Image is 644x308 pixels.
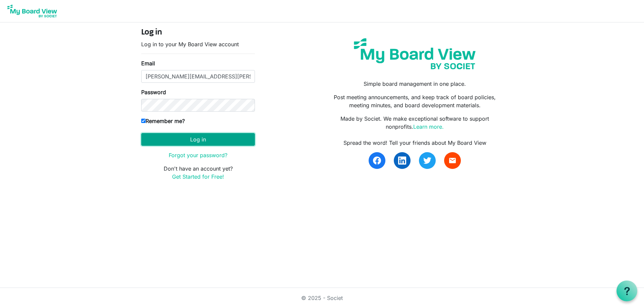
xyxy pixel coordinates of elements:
p: Made by Societ. We make exceptional software to support nonprofits. [327,115,503,131]
label: Password [141,88,166,96]
a: Get Started for Free! [172,173,224,180]
p: Post meeting announcements, and keep track of board policies, meeting minutes, and board developm... [327,93,503,109]
a: email [444,152,461,169]
p: Don't have an account yet? [141,165,255,181]
p: Simple board management in one place. [327,80,503,88]
img: My Board View Logo [5,3,59,19]
h4: Log in [141,28,255,38]
div: Spread the word! Tell your friends about My Board View [327,139,503,147]
a: Forgot your password? [169,152,227,159]
input: Remember me? [141,119,146,123]
a: © 2025 - Societ [301,295,343,301]
p: Log in to your My Board View account [141,40,255,48]
button: Log in [141,133,255,146]
img: linkedin.svg [398,157,406,165]
a: Learn more. [413,123,444,130]
span: email [448,157,457,165]
label: Email [141,59,155,67]
img: facebook.svg [373,157,381,165]
label: Remember me? [141,117,185,125]
img: my-board-view-societ.svg [349,33,481,74]
img: twitter.svg [423,157,431,165]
